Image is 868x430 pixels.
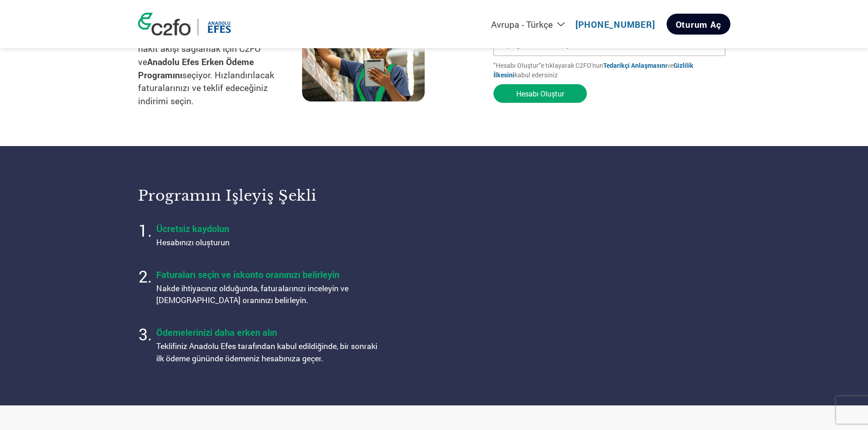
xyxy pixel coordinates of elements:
a: Gizlilik İlkesini [493,61,693,79]
p: "Hesabı Oluştur”e tıklayarak C2FO'nun ve kabul edersiniz [493,61,730,80]
img: supply chain worker [302,12,425,101]
h4: Faturaları seçin ve iskonto oranınızı belirleyin [156,268,384,280]
a: ​[PHONE_NUMBER] [575,19,655,30]
h4: Ücretsiz kaydolun [156,223,384,234]
strong: Anadolu Efes Erken Ödeme Programını [138,56,254,81]
img: c2fo logo [138,13,191,35]
a: Tedarikçi Anlaşmasını [603,61,667,70]
p: Teklifiniz Anadolu Efes tarafından kabul edildiğinde, bir sonraki ilk ödeme gününde ödemeniz hesa... [156,340,384,364]
p: Tedarikçiler, ödemelerini daha hızlı almak ve işletmelerine daha fazla nakit akışı sağlamak için ... [138,16,302,108]
img: Anadolu Efes [205,19,233,35]
p: Nakde ihtiyacınız olduğunda, faturalarınızı inceleyin ve [DEMOGRAPHIC_DATA] oranınızı belirleyin. [156,283,384,307]
h3: Programın işleyiş şekli [138,187,423,205]
p: Hesabınızı oluşturun [156,237,384,248]
button: Hesabı Oluştur [493,84,587,103]
a: Oturum Aç [667,14,730,35]
h4: Ödemelerinizi daha erken alın [156,326,384,338]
